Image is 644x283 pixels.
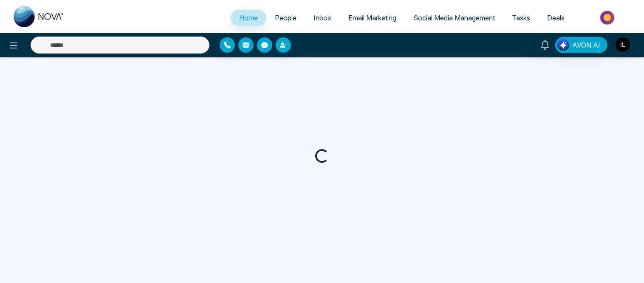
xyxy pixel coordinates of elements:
span: Email Marketing [348,14,396,22]
img: Nova CRM Logo [14,6,65,27]
span: Deals [547,14,565,22]
a: Inbox [305,10,340,26]
img: Market-place.gif [577,8,639,27]
span: Tasks [512,14,530,22]
span: AVON AI [572,40,600,50]
a: Home [231,10,266,26]
span: Home [239,14,258,22]
img: User Avatar [616,37,630,52]
a: Social Media Management [405,10,503,26]
span: Inbox [314,14,331,22]
img: Lead Flow [557,39,569,51]
a: People [266,10,305,26]
a: Deals [539,10,573,26]
a: Tasks [503,10,539,26]
span: Social Media Management [413,14,495,22]
span: People [275,14,297,22]
button: AVON AI [555,37,607,53]
a: Email Marketing [340,10,405,26]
